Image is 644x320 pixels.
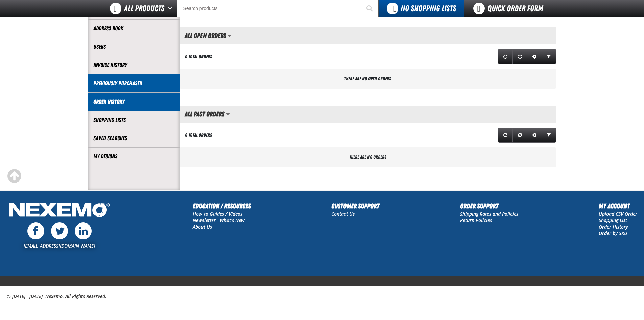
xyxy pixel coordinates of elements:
[599,201,637,211] h2: My Account
[93,43,174,51] a: Users
[185,54,212,60] div: 0 Total Orders
[225,108,230,120] button: Manage grid views. Current view is All Past Orders
[527,49,542,64] a: Expand or Collapse Grid Settings
[460,211,518,217] a: Shipping Rates and Policies
[124,2,164,15] span: All Products
[512,128,527,143] a: Reset grid action
[180,32,226,39] h2: All Open Orders
[93,61,174,69] a: Invoice History
[542,128,556,143] a: Expand or Collapse Grid Filters
[227,30,232,41] button: Manage grid views. Current view is All Open Orders
[193,211,242,217] a: How to Guides / Videos
[599,211,637,217] a: Upload CSV Order
[344,76,391,81] span: There are no open orders
[512,49,527,64] a: Reset grid action
[93,25,174,33] a: Address Book
[93,153,174,161] a: My Designs
[542,49,556,64] a: Expand or Collapse Grid Filters
[180,110,224,118] h2: All Past Orders
[331,201,379,211] h2: Customer Support
[93,134,174,142] a: Saved Searches
[7,169,22,184] div: Scroll to the top
[24,242,95,249] a: [EMAIL_ADDRESS][DOMAIN_NAME]
[460,201,518,211] h2: Order Support
[193,201,251,211] h2: Education / Resources
[599,230,627,236] a: Order by SKU
[185,132,212,138] div: 0 Total Orders
[93,116,174,124] a: Shopping Lists
[349,154,386,160] span: There are no orders
[193,217,245,223] a: Newsletter - What's New
[401,4,456,13] span: No Shopping Lists
[498,128,513,143] a: Refresh grid action
[498,49,513,64] a: Refresh grid action
[331,211,355,217] a: Contact Us
[599,223,628,230] a: Order History
[7,201,112,221] img: Nexemo Logo
[93,98,174,106] a: Order History
[460,217,492,223] a: Return Policies
[527,128,542,143] a: Expand or Collapse Grid Settings
[193,223,212,230] a: About Us
[599,217,627,223] a: Shopping List
[93,80,174,87] a: Previously Purchased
